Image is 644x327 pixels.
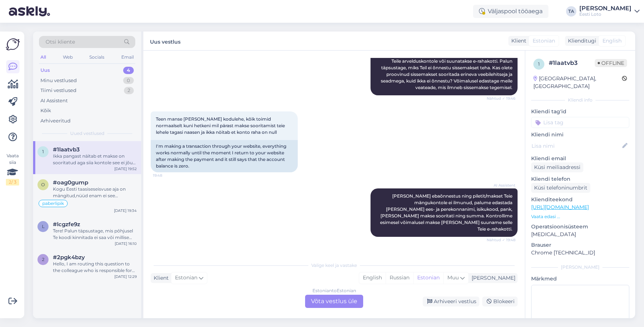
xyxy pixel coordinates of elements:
[565,37,596,45] div: Klienditugi
[531,97,629,103] div: Kliendi info
[151,262,518,269] div: Valige keel ja vastake
[53,254,85,261] span: #2pgk4bzy
[413,272,443,283] div: Estonian
[53,221,80,228] span: #lcgzfe9z
[6,179,19,185] div: 2 / 3
[488,183,515,188] span: AI Assistent
[531,108,629,115] p: Kliendi tag'id
[123,77,134,84] div: 0
[114,166,137,172] div: [DATE] 19:52
[40,117,71,125] div: Arhiveeritud
[531,249,629,257] p: Chrome [TECHNICAL_ID]
[532,142,621,150] input: Lisa nimi
[115,241,137,246] div: [DATE] 16:10
[531,275,629,283] p: Märkmed
[386,272,413,283] div: Russian
[531,231,629,238] p: [MEDICAL_DATA]
[312,287,356,294] div: Estonian to Estonian
[531,196,629,203] p: Klienditeekond
[40,87,76,94] div: Tiimi vestlused
[70,130,104,137] span: Uued vestlused
[114,208,137,213] div: [DATE] 19:34
[53,153,137,166] div: Ikka pangast näitab et makse on sooritatud aga siia kontole see ei jõua, kes kompenseerib mu pote...
[531,204,589,210] a: [URL][DOMAIN_NAME]
[531,117,629,128] input: Lisa tag
[120,52,135,62] div: Email
[150,36,180,46] label: Uus vestlus
[114,274,137,279] div: [DATE] 12:29
[39,52,47,62] div: All
[151,140,298,172] div: I'm making a transaction through your website, everything works normally until the moment I retur...
[53,179,88,186] span: #oag0gump
[380,193,514,232] span: [PERSON_NAME] ebaõnnestus ning piletit/makset Teie mängukontole ei ilmunud, palume edastada [PERS...
[531,162,583,172] div: Küsi meiliaadressi
[531,213,629,220] p: Vaata edasi ...
[42,257,44,262] span: 2
[595,59,627,67] span: Offline
[533,37,555,45] span: Estonian
[359,272,386,283] div: English
[447,274,459,281] span: Muu
[531,155,629,162] p: Kliendi email
[423,297,479,306] div: Arhiveeri vestlus
[6,153,19,185] div: Vaata siia
[53,186,137,199] div: Kogu Eesti taasiseseisvuse aja on mängitud,nüüd enam ei see vanemad inimesed ,tõrjutakse igalt po...
[40,107,51,114] div: Kõik
[579,11,632,17] div: Eesti Loto
[124,87,134,94] div: 2
[53,146,80,153] span: #1laatvb3
[46,38,75,46] span: Otsi kliente
[487,96,515,101] span: Nähtud ✓ 19:46
[53,261,137,274] div: Hello, I am routing this question to the colleague who is responsible for this topic. The reply m...
[579,5,632,11] div: [PERSON_NAME]
[531,131,629,139] p: Kliendi nimi
[53,228,137,241] div: Tere! Palun täpsustage, mis põhjusel Te koodi kinnitada ei saa või millise veateate saate.
[123,67,134,74] div: 4
[579,5,640,17] a: [PERSON_NAME]Eesti Loto
[42,149,44,154] span: 1
[175,274,197,282] span: Estonian
[42,224,44,229] span: l
[508,37,526,45] div: Klient
[487,237,515,243] span: Nähtud ✓ 19:48
[88,52,106,62] div: Socials
[42,201,64,206] span: paberlipik
[482,297,518,306] div: Blokeeri
[305,295,363,308] div: Võta vestlus üle
[531,264,629,271] div: [PERSON_NAME]
[531,241,629,249] p: Brauser
[473,5,548,18] div: Väljaspool tööaega
[533,75,622,90] div: [GEOGRAPHIC_DATA], [GEOGRAPHIC_DATA]
[40,77,77,84] div: Minu vestlused
[40,97,68,104] div: AI Assistent
[6,37,20,51] img: Askly Logo
[41,182,45,187] span: o
[538,61,540,67] span: 1
[156,116,286,135] span: Teen manse [PERSON_NAME] kodulehe, kõik toimid normaalselt kuni hetkeni mil pärast makse sooritam...
[153,173,180,178] span: 19:48
[531,183,590,193] div: Küsi telefoninumbrit
[40,67,50,74] div: Uus
[531,175,629,183] p: Kliendi telefon
[61,52,74,62] div: Web
[531,223,629,231] p: Operatsioonisüsteem
[602,37,622,45] span: English
[549,59,595,67] div: # 1laatvb3
[566,6,576,16] div: TA
[469,274,515,282] div: [PERSON_NAME]
[151,274,169,282] div: Klient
